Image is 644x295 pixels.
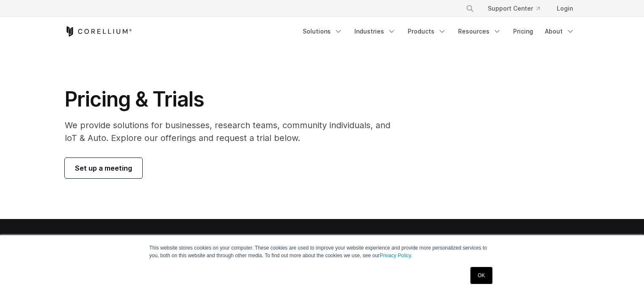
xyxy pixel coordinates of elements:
button: Search [462,1,478,16]
a: Resources [453,24,506,39]
a: Corellium Home [65,26,132,37]
a: Pricing [508,24,538,39]
div: Navigation Menu [456,1,580,16]
a: About [540,24,580,39]
p: We provide solutions for businesses, research teams, community individuals, and IoT & Auto. Explo... [65,119,402,144]
a: Privacy Policy. [380,253,412,258]
a: Solutions [298,24,348,39]
div: Navigation Menu [298,24,580,39]
h1: Pricing & Trials [65,87,402,112]
a: Products [403,24,451,39]
p: This website stores cookies on your computer. These cookies are used to improve your website expe... [149,244,495,259]
a: Industries [349,24,401,39]
a: Login [550,1,580,16]
a: Support Center [481,1,547,16]
a: Set up a meeting [65,158,142,178]
a: OK [470,267,492,284]
span: Set up a meeting [75,163,132,173]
